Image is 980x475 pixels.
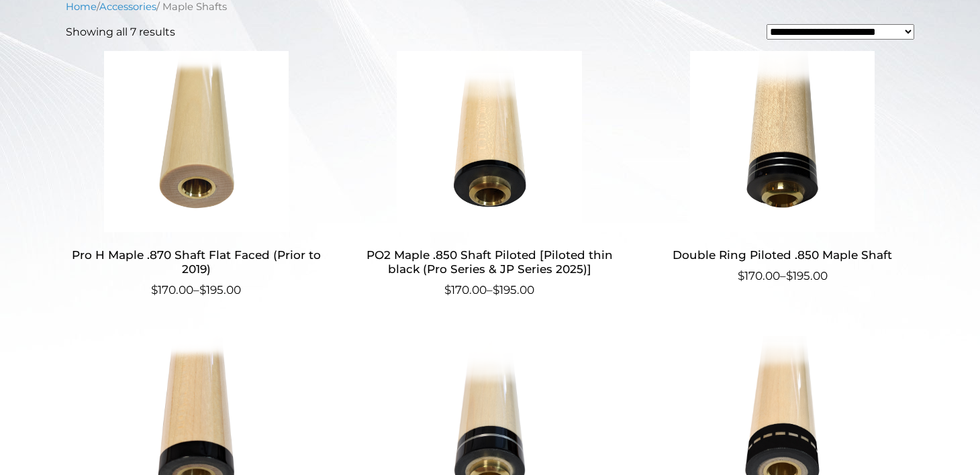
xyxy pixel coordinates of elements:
[493,283,499,297] span: $
[66,51,327,232] img: Pro H Maple .870 Shaft Flat Faced (Prior to 2019)
[738,269,780,282] bdi: 170.00
[359,282,620,299] span: –
[66,243,327,282] h2: Pro H Maple .870 Shaft Flat Faced (Prior to 2019)
[786,269,828,282] bdi: 195.00
[66,51,327,299] a: Pro H Maple .870 Shaft Flat Faced (Prior to 2019) $170.00–$195.00
[652,243,913,268] h2: Double Ring Piloted .850 Maple Shaft
[786,269,793,282] span: $
[767,24,914,40] select: Shop order
[652,51,913,232] img: Double Ring Piloted .850 Maple Shaft
[652,51,913,285] a: Double Ring Piloted .850 Maple Shaft $170.00–$195.00
[199,283,206,297] span: $
[359,51,620,232] img: PO2 Maple .850 Shaft Piloted [Piloted thin black (Pro Series & JP Series 2025)]
[738,269,744,282] span: $
[444,283,451,297] span: $
[199,283,241,297] bdi: 195.00
[99,1,156,13] a: Accessories
[652,268,913,285] span: –
[151,283,193,297] bdi: 170.00
[66,282,327,299] span: –
[359,243,620,282] h2: PO2 Maple .850 Shaft Piloted [Piloted thin black (Pro Series & JP Series 2025)]
[66,24,175,40] p: Showing all 7 results
[151,283,158,297] span: $
[359,51,620,299] a: PO2 Maple .850 Shaft Piloted [Piloted thin black (Pro Series & JP Series 2025)] $170.00–$195.00
[493,283,534,297] bdi: 195.00
[66,1,97,13] a: Home
[444,283,487,297] bdi: 170.00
